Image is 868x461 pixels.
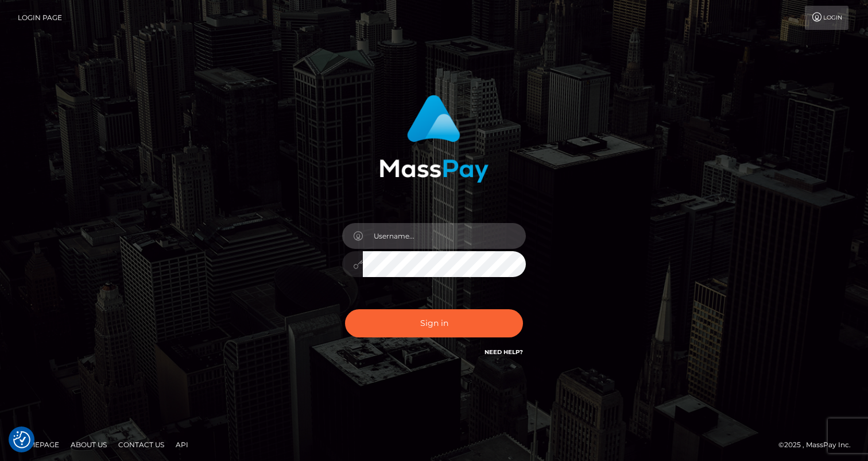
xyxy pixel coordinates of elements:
img: Revisit consent button [13,431,30,448]
img: MassPay Login [379,95,489,183]
a: Login Page [18,6,62,30]
a: Need Help? [485,348,523,356]
a: API [171,436,193,454]
a: Login [805,6,848,30]
button: Consent Preferences [13,431,30,448]
a: Contact Us [114,436,169,454]
button: Sign in [345,309,523,337]
div: © 2025 , MassPay Inc. [778,439,859,451]
input: Username... [363,223,526,249]
a: Homepage [13,436,64,454]
a: About Us [66,436,111,454]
